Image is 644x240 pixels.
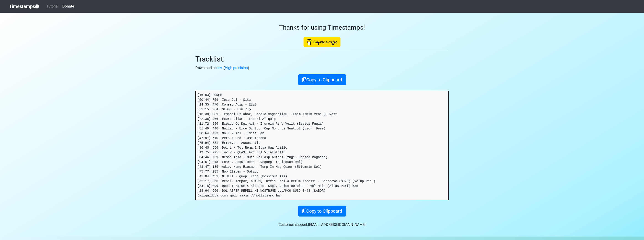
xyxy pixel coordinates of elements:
[195,65,449,71] p: Download as . ( )
[60,2,76,11] a: Donate
[298,74,346,85] button: Copy to Clipboard
[298,206,346,217] button: Copy to Clipboard
[9,2,39,11] a: Timestamps
[217,66,222,70] a: csv
[195,24,449,31] h3: Thanks for using Timestamps!
[225,66,248,70] a: High precision
[196,91,448,200] pre: [16:93] LOREM [50:44] 759. Ipsu Dol - Sita [14:35] 470. Consec Adip - Elit [51:15] 964. SEDDO - E...
[304,37,340,47] img: Buy Me A Coffee
[195,55,449,63] h2: Tracklist:
[45,2,60,11] a: Tutorial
